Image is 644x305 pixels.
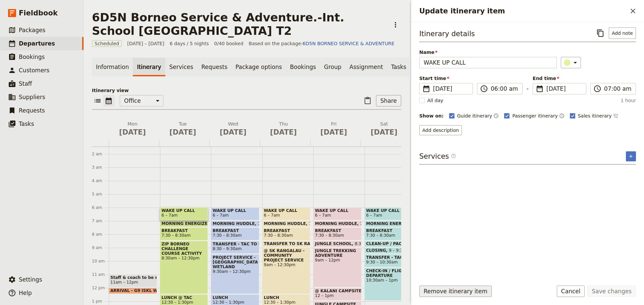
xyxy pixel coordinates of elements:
[211,207,259,220] div: WAKE UP CALL6 – 7am
[213,242,258,246] span: TRANSFER - TAC TO DARAU WETLAND
[92,272,109,277] div: 11 am
[286,58,320,76] a: Bookings
[197,58,231,76] a: Requests
[355,241,377,246] span: 8:30 – 9am
[160,207,208,220] div: WAKE UP CALL6 – 7am
[419,151,456,161] h3: Services
[264,295,309,300] span: LUNCH
[249,40,394,47] span: Based on the package:
[162,228,207,233] span: BREAKFAST
[512,112,557,119] span: Passenger itinerary
[366,208,411,213] span: WAKE UP CALL
[313,121,355,137] h2: Fri
[19,121,34,127] span: Tasks
[165,58,198,76] a: Services
[92,178,109,183] div: 4 am
[162,221,214,226] span: MORNING ENERGIZER
[593,85,601,93] span: ​
[92,165,109,170] div: 3 am
[162,242,207,256] span: ZIP BORNEO CHALLENGE COURSE ACTIVITY
[309,221,331,226] span: 7 – 7:30am
[419,286,492,297] button: Remove itinerary item
[360,121,411,140] button: Sat [DATE]
[491,85,518,93] input: ​
[260,121,310,140] button: Thu [DATE]
[536,85,544,93] span: ​
[92,299,109,304] div: 1 pm
[92,151,109,157] div: 2 am
[366,228,411,233] span: BREAKFAST
[366,255,411,260] span: TRANSFER - TAC TO AIRPORT
[363,121,405,137] h2: Sat
[315,228,360,233] span: BREAKFAST
[390,19,401,30] button: Actions
[366,248,389,253] span: CLOSING
[546,85,582,93] span: [DATE]
[92,40,122,47] span: Scheduled
[587,286,636,297] button: Save changes
[365,254,413,267] div: TRANSFER - TAC TO AIRPORT9:30 – 10:30am
[162,256,207,260] span: 8:30am – 12:30pm
[626,151,636,161] button: Add service inclusion
[92,205,109,210] div: 6 am
[213,213,229,218] span: 6 – 7am
[315,221,360,226] span: MORNING HUDDLE
[213,255,258,269] span: PROJECT SERVICE - [GEOGRAPHIC_DATA] WETLAND
[366,260,398,264] span: 9:30 – 10:30am
[262,207,311,220] div: WAKE UP CALL6 – 7am
[419,75,473,82] span: Start time
[262,221,311,227] div: MORNING HUDDLE7 – 7:30am
[366,241,415,246] span: CLEAN-UP / PACK UP
[609,27,636,39] button: Add note
[162,127,204,137] span: [DATE]
[365,268,413,301] div: CHECK-IN / FLIGHT DEPARTURE10:30am – 1pm
[127,40,164,47] span: [DATE] – [DATE]
[557,286,585,297] button: Cancel
[92,232,109,237] div: 8 am
[213,221,258,226] span: MORNING HUDDLE
[433,85,469,93] span: [DATE]
[213,295,258,300] span: LUNCH
[109,121,159,140] button: Mon [DATE]
[313,247,362,287] div: JUNGLE TREKKING ADVENTURE9am – 12pm
[376,95,401,106] button: Share
[92,87,401,94] p: Itinerary view
[480,85,488,93] span: ​
[19,27,45,33] span: Packages
[92,192,109,197] div: 5 am
[159,121,209,140] button: Tue [DATE]
[315,233,344,238] span: 7:30 – 8:30am
[162,300,193,305] span: 12:30 – 1:30pm
[559,112,565,120] button: Time shown on passenger itinerary
[160,241,208,294] div: ZIP BORNEO CHALLENGE COURSE ACTIVITY8:30am – 12:30pm
[133,58,165,76] a: Itinerary
[578,112,612,119] span: Sales itinerary
[315,213,331,218] span: 6 – 7am
[345,58,387,76] a: Assignment
[427,97,443,104] span: All day
[363,127,405,137] span: [DATE]
[19,8,58,18] span: Fieldbook
[621,97,636,104] span: 1 hour
[264,241,332,246] span: TRANSFER TO SK RANGALAU
[110,288,185,293] span: ARRIVAL - G9 ISKL WETLAND T2
[565,59,579,67] div: ​
[303,41,394,46] a: 6D5N BORNEO SERVICE & ADVENTURE
[211,254,259,294] div: PROJECT SERVICE - [GEOGRAPHIC_DATA] WETLAND9:30am – 12:30pm
[19,276,42,283] span: Settings
[109,288,157,294] div: ARRIVAL - G9 ISKL WETLAND T2
[110,280,138,285] span: 11am – 12pm
[213,208,258,213] span: WAKE UP CALL
[493,112,499,120] button: Time shown on guide itinerary
[212,121,254,137] h2: Wed
[162,295,207,300] span: LUNCH @ TAC
[262,227,311,240] div: BREAKFAST7:30 – 8:30am
[92,95,103,106] button: List view
[366,213,382,218] span: 6 – 7am
[162,208,207,213] span: WAKE UP CALL
[527,84,529,94] span: -
[162,213,178,218] span: 6 – 7am
[419,57,557,68] input: Name
[315,208,360,213] span: WAKE UP CALL
[213,246,242,251] span: 8:30 – 9:30am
